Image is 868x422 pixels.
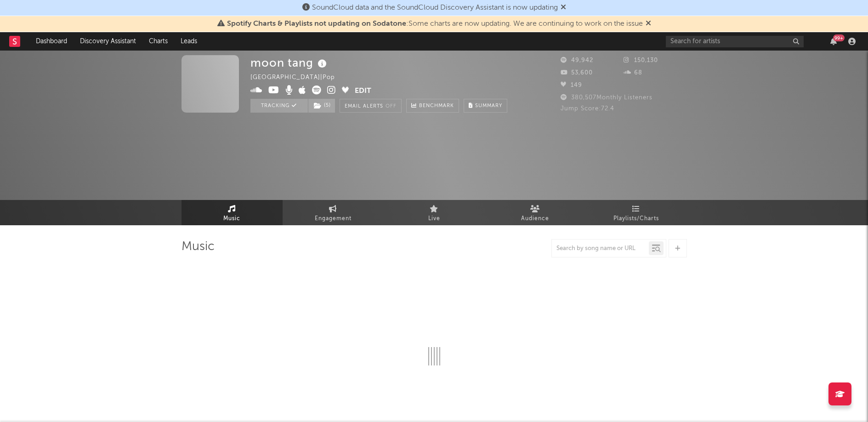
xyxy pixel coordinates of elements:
a: Engagement [283,200,384,225]
span: Live [428,213,440,224]
span: Engagement [315,213,352,224]
span: ( 5 ) [308,99,335,113]
span: Music [223,213,240,224]
a: Audience [485,200,586,225]
span: : Some charts are now updating. We are continuing to work on the issue [227,20,643,28]
span: SoundCloud data and the SoundCloud Discovery Assistant is now updating [312,4,558,11]
span: 49,942 [561,57,593,63]
span: Benchmark [419,101,454,112]
a: Benchmark [406,99,459,113]
button: Summary [464,99,507,113]
span: 149 [561,82,582,88]
span: 53,600 [561,70,593,76]
a: Playlists/Charts [586,200,687,225]
a: Dashboard [29,32,74,51]
button: (5) [308,99,335,113]
div: moon tang [250,55,329,70]
span: Dismiss [646,20,651,28]
span: Summary [475,103,502,108]
a: Charts [142,32,174,51]
a: Music [182,200,283,225]
span: 150,130 [624,57,658,63]
a: Leads [174,32,204,51]
button: Tracking [250,99,308,113]
button: 99+ [830,38,837,45]
em: Off [386,104,397,109]
span: Jump Score: 72.4 [561,106,614,112]
input: Search by song name or URL [552,245,649,252]
span: Playlists/Charts [613,213,659,224]
span: Spotify Charts & Playlists not updating on Sodatone [227,20,406,28]
button: Email AlertsOff [340,99,402,113]
a: Discovery Assistant [74,32,142,51]
span: 68 [624,70,642,76]
a: Live [384,200,485,225]
span: 380,507 Monthly Listeners [561,95,652,101]
div: 99 + [833,34,845,41]
span: Dismiss [561,4,566,11]
span: Audience [521,213,549,224]
div: [GEOGRAPHIC_DATA] | Pop [250,72,346,83]
button: Edit [355,86,371,97]
input: Search for artists [666,36,804,47]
